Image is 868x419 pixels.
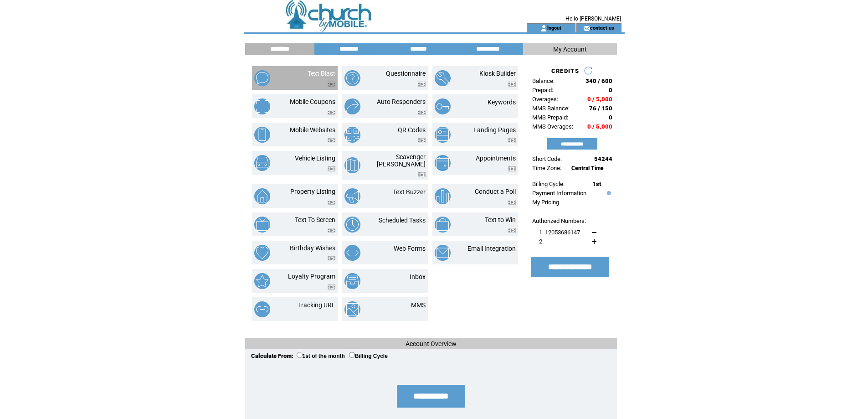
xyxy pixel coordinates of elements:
[344,98,360,114] img: auto-responders.png
[435,98,451,114] img: keywords.png
[295,155,335,162] a: Vehicle Listing
[418,172,426,177] img: video.png
[344,273,360,289] img: inbox.png
[328,256,335,261] img: video.png
[328,285,335,290] img: video.png
[288,273,335,280] a: Loyalty Program
[410,273,426,280] a: Inbox
[254,70,270,86] img: text-blast.png
[344,70,360,86] img: questionnaire.png
[609,87,612,93] span: 0
[532,155,562,162] span: Short Code:
[298,301,335,309] a: Tracking URL
[435,127,451,143] img: landing-pages.png
[547,25,561,31] a: logout
[532,105,570,112] span: MMS Balance:
[254,245,270,261] img: birthday-wishes.png
[508,138,516,143] img: video.png
[328,228,335,233] img: video.png
[594,155,612,162] span: 54244
[551,67,579,74] span: CREDITS
[435,188,451,204] img: conduct-a-poll.png
[254,273,270,289] img: loyalty-program.png
[532,165,561,171] span: Time Zone:
[485,216,516,223] a: Text to Win
[328,82,335,87] img: video.png
[328,200,335,205] img: video.png
[254,155,270,171] img: vehicle-listing.png
[532,199,559,206] a: My Pricing
[508,166,516,171] img: video.png
[398,126,426,134] a: QR Codes
[435,217,451,233] img: text-to-win.png
[297,352,303,358] input: 1st of the month
[418,82,426,87] img: video.png
[406,340,457,347] span: Account Overview
[344,157,360,173] img: scavenger-hunt.png
[508,228,516,233] img: video.png
[418,138,426,143] img: video.png
[532,190,586,197] a: Payment Information
[435,155,451,171] img: appointments.png
[344,188,360,204] img: text-buzzer.png
[393,188,426,196] a: Text Buzzer
[586,78,612,84] span: 340 / 600
[532,123,573,130] span: MMS Overages:
[254,188,270,204] img: property-listing.png
[488,98,516,106] a: Keywords
[349,352,355,358] input: Billing Cycle
[344,217,360,233] img: scheduled-tasks.png
[583,25,590,32] img: contact_us_icon.gif
[532,114,568,121] span: MMS Prepaid:
[508,200,516,205] img: video.png
[473,126,516,134] a: Landing Pages
[386,70,426,77] a: Questionnaire
[435,245,451,261] img: email-integration.png
[290,98,335,105] a: Mobile Coupons
[290,126,335,134] a: Mobile Websites
[344,127,360,143] img: qr-codes.png
[508,82,516,87] img: video.png
[565,16,621,22] span: Hello [PERSON_NAME]
[379,217,426,224] a: Scheduled Tasks
[254,217,270,233] img: text-to-screen.png
[435,70,451,86] img: kiosk-builder.png
[590,25,614,31] a: contact us
[539,229,580,236] span: 1. 12053686147
[377,98,426,105] a: Auto Responders
[589,105,612,112] span: 76 / 150
[295,216,335,223] a: Text To Screen
[308,70,335,77] a: Text Blast
[377,153,426,168] a: Scavenger [PERSON_NAME]
[587,123,612,130] span: 0 / 5,000
[532,181,565,187] span: Billing Cycle:
[290,244,335,252] a: Birthday Wishes
[479,70,516,77] a: Kiosk Builder
[254,301,270,317] img: tracking-url.png
[411,301,426,309] a: MMS
[394,245,426,252] a: Web Forms
[467,245,516,252] a: Email Integration
[605,191,611,195] img: help.gif
[254,127,270,143] img: mobile-websites.png
[592,181,601,187] span: 1st
[532,87,553,93] span: Prepaid:
[290,188,335,195] a: Property Listing
[553,46,587,53] span: My Account
[254,98,270,114] img: mobile-coupons.png
[328,110,335,115] img: video.png
[475,188,516,195] a: Conduct a Poll
[328,138,335,143] img: video.png
[539,238,544,245] span: 2.
[532,78,555,84] span: Balance:
[344,301,360,317] img: mms.png
[251,352,293,359] span: Calculate From:
[540,25,547,32] img: account_icon.gif
[297,353,345,359] label: 1st of the month
[609,114,612,121] span: 0
[349,353,388,359] label: Billing Cycle
[532,96,558,103] span: Overages:
[587,96,612,103] span: 0 / 5,000
[532,217,586,224] span: Authorized Numbers:
[571,165,604,171] span: Central Time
